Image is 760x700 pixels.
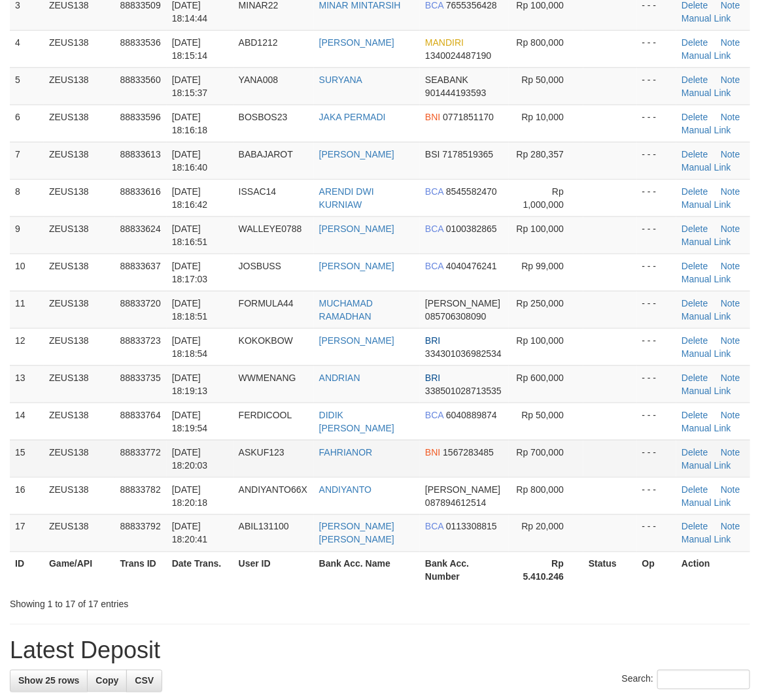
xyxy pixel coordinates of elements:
input: Search: [657,670,750,690]
a: Manual Link [682,125,731,135]
span: [DATE] 18:16:18 [172,112,208,135]
span: 88833596 [120,112,161,122]
div: Showing 1 to 17 of 17 entries [10,593,307,611]
span: Copy 085706308090 to clipboard [425,311,486,322]
span: 88833720 [120,298,161,308]
td: 13 [10,365,44,403]
td: ZEUS138 [44,216,115,254]
td: 11 [10,291,44,328]
span: ISSAC14 [239,186,277,197]
span: ANDIYANTO66X [239,484,307,495]
span: Copy 1340024487190 to clipboard [425,50,491,61]
span: Copy 334301036982534 to clipboard [425,348,502,359]
span: BCA [425,522,443,532]
th: Game/API [44,552,115,589]
td: - - - [637,67,677,105]
a: Copy [87,670,127,692]
a: Delete [682,484,708,495]
label: Search: [622,670,750,690]
td: 16 [10,477,44,514]
a: Delete [682,224,708,234]
a: [PERSON_NAME] [PERSON_NAME] [319,522,394,545]
span: Rp 800,000 [517,37,564,48]
td: ZEUS138 [44,403,115,440]
td: - - - [637,291,677,328]
a: Delete [682,261,708,271]
span: Rp 250,000 [517,298,564,308]
a: Manual Link [682,237,731,247]
a: ANDIYANTO [319,484,371,495]
td: ZEUS138 [44,142,115,179]
span: Rp 100,000 [517,224,564,234]
span: BSI [425,149,440,159]
span: Copy 0771851170 to clipboard [443,112,494,122]
td: ZEUS138 [44,67,115,105]
th: Date Trans. [167,552,233,589]
span: BCA [425,261,443,271]
span: BCA [425,410,443,420]
span: [DATE] 18:20:18 [172,484,208,508]
td: ZEUS138 [44,477,115,514]
th: Action [676,552,750,589]
a: Note [721,224,740,234]
span: 88833772 [120,447,161,458]
th: User ID [233,552,314,589]
span: 88833764 [120,410,161,420]
span: [DATE] 18:20:41 [172,522,208,545]
td: 5 [10,67,44,105]
span: 88833637 [120,261,161,271]
a: ANDRIAN [319,373,360,383]
span: [DATE] 18:19:54 [172,410,208,433]
span: FORMULA44 [239,298,294,308]
td: - - - [637,105,677,142]
a: Manual Link [682,423,731,433]
a: Note [721,335,740,346]
span: ABIL131100 [239,522,289,532]
span: Rp 600,000 [517,373,564,383]
td: - - - [637,514,677,552]
td: ZEUS138 [44,179,115,216]
span: BOSBOS23 [239,112,288,122]
td: ZEUS138 [44,30,115,67]
a: Note [721,410,740,420]
td: 14 [10,403,44,440]
span: [DATE] 18:16:42 [172,186,208,210]
span: MANDIRI [425,37,464,48]
a: Note [721,298,740,308]
span: Rp 20,000 [521,522,564,532]
a: [PERSON_NAME] [319,335,394,346]
a: Manual Link [682,50,731,61]
span: [DATE] 18:16:40 [172,149,208,173]
span: Show 25 rows [18,676,79,686]
td: ZEUS138 [44,440,115,477]
a: SURYANA [319,75,362,85]
span: Copy 1567283485 to clipboard [443,447,494,458]
span: SEABANK [425,75,468,85]
a: Note [721,37,740,48]
span: 88833723 [120,335,161,346]
a: Note [721,186,740,197]
span: BRI [425,335,440,346]
th: Rp 5.410.246 [509,552,583,589]
td: 10 [10,254,44,291]
td: 15 [10,440,44,477]
span: [DATE] 18:17:03 [172,261,208,284]
td: - - - [637,365,677,403]
span: Rp 800,000 [517,484,564,495]
a: Note [721,522,740,532]
span: [DATE] 18:15:14 [172,37,208,61]
span: BRI [425,373,440,383]
a: Manual Link [682,497,731,508]
td: - - - [637,30,677,67]
span: BABAJAROT [239,149,293,159]
a: Delete [682,186,708,197]
a: Note [721,373,740,383]
a: DIDIK [PERSON_NAME] [319,410,394,433]
td: 4 [10,30,44,67]
a: Manual Link [682,386,731,396]
a: Manual Link [682,274,731,284]
span: Rp 700,000 [517,447,564,458]
span: WWMENANG [239,373,296,383]
a: Delete [682,335,708,346]
a: Manual Link [682,348,731,359]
